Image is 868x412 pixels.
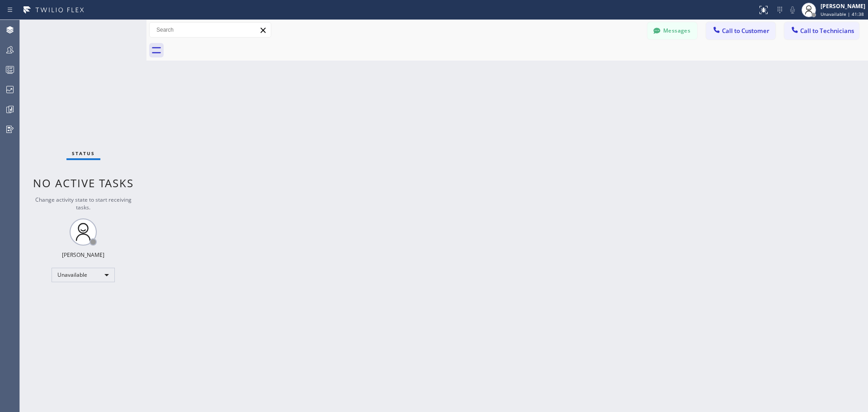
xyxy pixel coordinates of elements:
button: Messages [647,22,697,39]
span: Unavailable | 41:38 [821,11,864,17]
button: Call to Customer [706,22,775,39]
input: Search [150,23,271,37]
div: [PERSON_NAME] [62,251,104,259]
span: Call to Customer [722,27,769,35]
span: Call to Technicians [800,27,854,35]
span: Change activity state to start receiving tasks. [35,196,132,211]
span: No active tasks [33,175,134,190]
div: [PERSON_NAME] [821,2,865,10]
button: Mute [786,4,799,16]
div: Unavailable [52,268,115,282]
span: Status [72,150,95,156]
button: Call to Technicians [784,22,859,39]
